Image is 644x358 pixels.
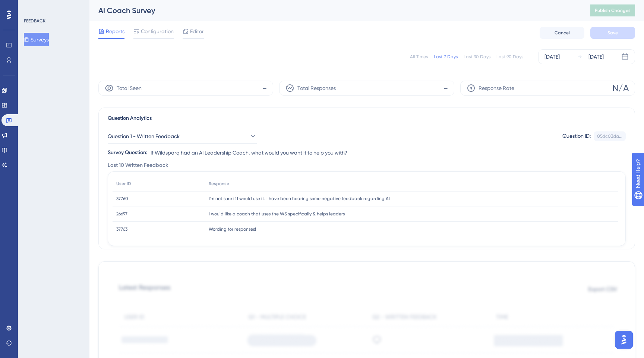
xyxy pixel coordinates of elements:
[190,27,204,36] span: Editor
[590,27,635,39] button: Save
[434,54,458,60] div: Last 7 Days
[209,196,390,202] span: I'm not sure if I would use it. I have been hearing some negative feedback regarding AI
[24,33,49,46] button: Surveys
[24,18,45,24] div: FEEDBACK
[108,148,148,157] div: Survey Question:
[141,27,174,36] span: Configuration
[98,5,572,16] div: AI Coach Survey
[544,52,560,61] div: [DATE]
[117,84,142,93] span: Total Seen
[116,181,131,187] span: User ID
[209,226,256,232] span: Wording for responses!
[209,211,345,217] span: I would like a coach that uses the WS specifically & helps leaders
[262,82,267,94] span: -
[496,54,523,60] div: Last 90 Days
[297,84,336,93] span: Total Responses
[597,133,622,139] div: 05dc03da...
[595,7,631,13] span: Publish Changes
[588,52,604,61] div: [DATE]
[410,54,428,60] div: All Times
[555,30,570,36] span: Cancel
[209,181,229,187] span: Response
[108,132,180,141] span: Question 1 - Written Feedback
[590,4,635,16] button: Publish Changes
[613,329,635,351] iframe: UserGuiding AI Assistant Launcher
[443,82,448,94] span: -
[18,2,47,11] span: Need Help?
[116,226,127,232] span: 37763
[612,82,629,94] span: N/A
[116,211,127,217] span: 26697
[108,114,152,123] span: Question Analytics
[562,131,591,141] div: Question ID:
[540,27,584,39] button: Cancel
[479,84,514,93] span: Response Rate
[108,129,257,144] button: Question 1 - Written Feedback
[151,148,347,157] span: If Wildsparq had an AI Leadership Coach, what would you want it to help you with?
[464,54,490,60] div: Last 30 Days
[116,196,128,202] span: 37760
[108,161,168,170] span: Last 10 Written Feedback
[106,27,124,36] span: Reports
[607,30,618,36] span: Save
